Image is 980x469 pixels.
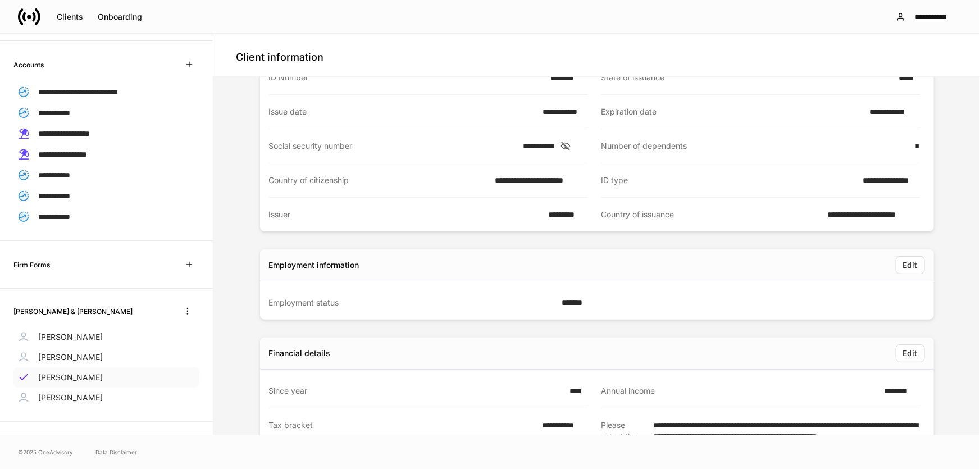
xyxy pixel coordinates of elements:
[13,347,199,367] a: [PERSON_NAME]
[57,13,83,21] div: Clients
[903,349,918,357] div: Edit
[13,306,133,317] h6: [PERSON_NAME] & [PERSON_NAME]
[601,209,821,220] div: Country of issuance
[601,175,856,186] div: ID type
[13,367,199,388] a: [PERSON_NAME]
[269,140,517,152] div: Social security number
[896,256,925,274] button: Edit
[38,331,103,343] p: [PERSON_NAME]
[269,385,563,397] div: Since year
[269,175,489,186] div: Country of citizenship
[236,51,323,64] h4: Client information
[601,72,892,83] div: State of issuance
[13,327,199,347] a: [PERSON_NAME]
[90,8,149,26] button: Onboarding
[49,8,90,26] button: Clients
[903,261,918,269] div: Edit
[13,259,50,270] h6: Firm Forms
[13,388,199,408] a: [PERSON_NAME]
[95,448,137,457] a: Data Disclaimer
[38,392,103,403] p: [PERSON_NAME]
[269,297,555,308] div: Employment status
[269,259,359,271] div: Employment information
[38,352,103,363] p: [PERSON_NAME]
[98,13,142,21] div: Onboarding
[896,344,925,362] button: Edit
[601,140,909,152] div: Number of dependents
[269,106,536,117] div: Issue date
[269,72,544,83] div: ID Number
[601,106,864,117] div: Expiration date
[601,385,878,397] div: Annual income
[38,372,103,383] p: [PERSON_NAME]
[18,448,73,457] span: © 2025 OneAdvisory
[269,209,541,220] div: Issuer
[269,348,331,359] div: Financial details
[13,60,44,70] h6: Accounts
